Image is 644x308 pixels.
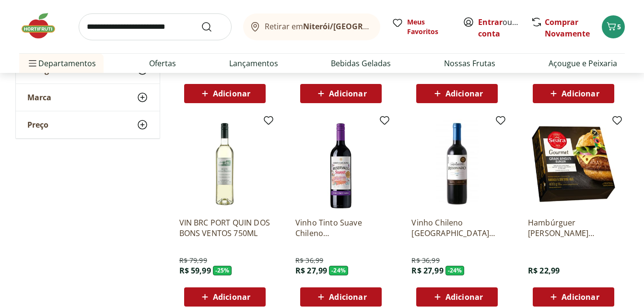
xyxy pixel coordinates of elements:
button: Adicionar [416,84,498,103]
span: Adicionar [445,90,483,97]
span: - 24 % [445,266,465,275]
img: Vinho Tinto Suave Chileno Santa Carolina Reservado 750ml [295,118,386,210]
span: - 25 % [213,266,232,275]
a: Vinho Tinto Suave Chileno [GEOGRAPHIC_DATA] 750ml [295,217,386,238]
input: search [79,13,232,40]
span: Adicionar [329,293,366,301]
button: Preço [16,111,160,138]
img: Hambúrguer Angus Seara Gourmet 400G [528,118,619,210]
span: R$ 59,99 [179,265,211,276]
span: ou [478,16,521,39]
span: 5 [617,22,621,31]
a: Açougue e Peixaria [549,58,617,69]
span: R$ 36,99 [295,256,323,265]
span: Adicionar [213,90,250,97]
span: Retirar em [265,22,371,31]
span: Adicionar [213,293,250,301]
button: Marca [16,84,160,111]
a: Comprar Novamente [545,17,590,39]
a: Lançamentos [229,58,278,69]
button: Submit Search [201,21,224,33]
span: Adicionar [445,293,483,301]
img: Hortifruti [19,12,67,40]
a: Bebidas Geladas [331,58,391,69]
a: Vinho Chileno [GEOGRAPHIC_DATA] Malbec 750ml [411,217,503,238]
a: Nossas Frutas [444,58,495,69]
a: Meus Favoritos [392,17,451,36]
span: R$ 36,99 [411,256,439,265]
button: Carrinho [602,15,625,38]
b: Niterói/[GEOGRAPHIC_DATA] [303,21,412,32]
span: - 24 % [329,266,348,275]
button: Menu [27,52,38,75]
button: Adicionar [300,287,382,307]
button: Adicionar [184,84,266,103]
span: R$ 27,99 [411,265,443,276]
span: Preço [27,120,48,130]
button: Adicionar [533,84,614,103]
span: Adicionar [562,90,599,97]
img: Vinho Chileno Santa Carolina Reservado Malbec 750ml [411,118,503,210]
button: Adicionar [533,287,614,307]
span: Departamentos [27,52,96,75]
span: R$ 79,99 [179,256,207,265]
button: Adicionar [184,287,266,307]
span: Marca [27,93,51,102]
button: Adicionar [416,287,498,307]
button: Retirar emNiterói/[GEOGRAPHIC_DATA] [243,13,380,40]
span: R$ 22,99 [528,265,560,276]
img: VIN BRC PORT QUIN DOS BONS VENTOS 750ML [179,118,270,210]
span: Adicionar [562,293,599,301]
a: Criar conta [478,17,531,39]
a: Ofertas [149,58,176,69]
a: VIN BRC PORT QUIN DOS BONS VENTOS 750ML [179,217,270,238]
a: Entrar [478,17,503,27]
a: Hambúrguer [PERSON_NAME] Gourmet 400G [528,217,619,238]
button: Adicionar [300,84,382,103]
span: Meus Favoritos [407,17,451,36]
span: R$ 27,99 [295,265,327,276]
span: Adicionar [329,90,366,97]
